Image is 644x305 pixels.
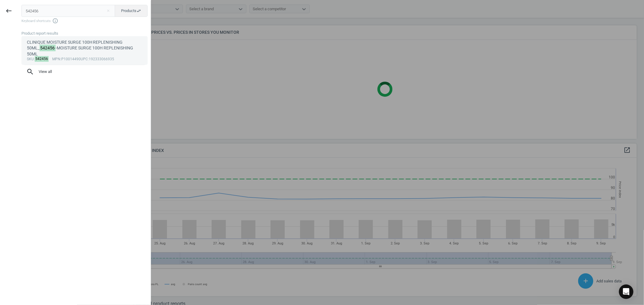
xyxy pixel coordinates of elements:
div: Product report results [21,31,151,36]
button: Close [104,8,113,14]
i: search [26,68,34,76]
span: Keyboard shortcuts [21,18,148,24]
button: searchView all [21,65,148,78]
div: Open Intercom Messenger [619,285,633,299]
span: Products [121,8,141,14]
span: sku [27,57,34,61]
button: Productsswap_horiz [115,5,148,17]
i: keyboard_backspace [5,7,12,14]
span: mpn [52,57,60,61]
div: : :P10014490 :192333066935 [27,57,143,62]
div: CLINIQUE MOISTURE SURGE 100H REPLENISHING 50ML_ -MOISTURE SURGE 100H REPLENISHING 50ML [27,39,143,57]
mark: 542456 [35,56,49,62]
span: View all [26,68,143,76]
button: keyboard_backspace [2,4,16,18]
mark: 542456 [40,45,56,51]
i: swap_horiz [136,8,141,13]
span: upc [81,57,88,61]
i: info_outline [52,18,58,24]
input: Enter the SKU or product name [21,5,115,17]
